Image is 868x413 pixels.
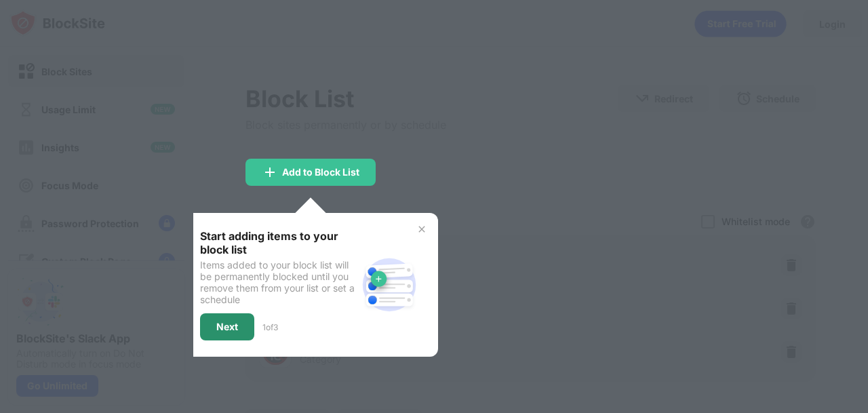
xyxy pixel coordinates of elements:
[357,252,422,317] img: block-site.svg
[216,321,238,332] div: Next
[416,224,427,235] img: x-button.svg
[200,259,357,305] div: Items added to your block list will be permanently blocked until you remove them from your list o...
[200,229,357,256] div: Start adding items to your block list
[282,167,359,178] div: Add to Block List
[262,322,278,332] div: 1 of 3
